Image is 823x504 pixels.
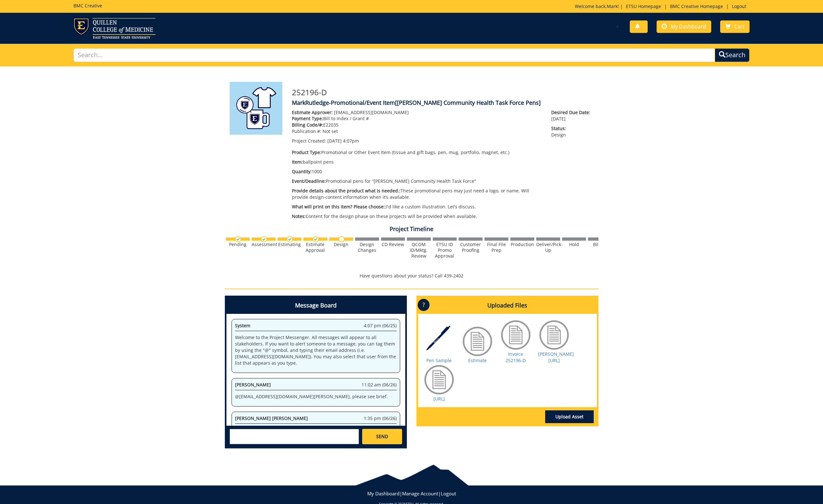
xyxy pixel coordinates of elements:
span: My Dashboard [671,23,706,30]
div: Deliver/Pick-Up [536,242,560,253]
span: 4:07 pm (06/25) [364,322,397,329]
input: Search... [73,48,715,62]
h3: 252196-D [292,88,594,97]
div: Design Changes [355,242,379,253]
div: CD Review [381,242,405,247]
a: Mark [607,3,618,9]
a: [PERSON_NAME] [URL] [538,351,574,363]
span: Notes: [292,213,306,219]
span: Estimate Approver: [292,109,333,115]
span: Payment Type: [292,115,323,121]
div: Estimate Approval [303,242,327,253]
img: Product featured image [230,82,282,135]
img: no [339,236,345,242]
a: SEND [362,429,402,444]
div: Production [510,242,534,247]
span: [DATE] 4:07pm [327,138,359,144]
span: 1:35 pm (06/26) [364,415,397,422]
span: Item: [292,159,303,165]
p: Design [551,125,593,138]
img: checkmark [235,236,241,242]
a: Invoice 252196-D [506,351,526,363]
div: Billing [588,242,612,247]
textarea: messageToSend [230,429,359,444]
p: Bill to Index / Grant # [292,115,542,122]
span: Status: [551,125,593,132]
a: Pen Sample [426,357,452,363]
a: Logout [729,3,750,9]
h4: Project Timeline [225,226,598,232]
span: SEND [376,433,388,440]
span: System [235,322,250,329]
p: [DATE] [551,109,593,122]
a: Logout [441,490,456,497]
a: BMC Creative Homepage [667,3,726,9]
div: ETSU ID Promo Approval [433,242,457,259]
p: Have questions about your status? Call 439-2402 [225,273,598,279]
p: ? [418,299,430,311]
p: Promotional or Other Event Item (tissue and gift bags, pen, mug, portfolio, magnet, etc.) [292,149,542,156]
p: Content for the design phase on these projects will be provided when available. [292,213,542,220]
span: [[PERSON_NAME] Community Health Task Force Pens] [395,99,541,106]
span: Publication #: [292,128,321,134]
div: Design [329,242,353,247]
span: [PERSON_NAME] [PERSON_NAME] [235,415,308,421]
span: Event/Deadline: [292,178,326,184]
a: [URL] [433,396,445,402]
a: Cart [720,20,750,33]
p: These promotional pens may just need a logo, or name. Will provide design-content information whe... [292,188,542,200]
h5: BMC Creative [73,3,102,8]
p: 1000 [292,168,542,175]
span: Project Created: [292,138,326,144]
h4: Uploaded Files [418,297,597,314]
div: Estimating [278,242,301,247]
a: Estimate [468,357,487,363]
a: My Dashboard [657,20,711,33]
h4: Message Board [226,297,405,314]
div: Customer Proofing [459,242,483,253]
span: Not set [323,128,338,134]
p: E22035 [292,122,542,128]
h4: MarkRutledge-Promotional/Event Item [292,100,594,106]
p: Welcome back, ! | | | [575,3,750,10]
p: ballpoint pens [292,159,542,165]
a: My Dashboard [367,490,400,497]
img: checkmark [261,236,267,242]
a: Upload Asset [545,410,594,423]
span: Quantity: [292,168,312,174]
p: Welcome to the Project Messenger. All messages will appear to all stakeholders. If you want to al... [235,334,397,366]
span: 11:02 am (06/26) [362,382,397,388]
img: checkmark [313,236,319,242]
p: I'd like a custom illustration. Let's discuss. [292,204,542,210]
div: Final File Prep [484,242,508,253]
a: Manage Account [402,490,438,497]
span: [PERSON_NAME] [235,382,271,388]
img: ETSU logo [73,18,156,39]
div: Assessment [252,242,276,247]
div: Hold [562,242,586,247]
div: Pending [226,242,250,247]
span: Cart [734,23,744,30]
span: Provide details about the product what is needed.: [292,188,400,194]
div: QCOM ID/Mktg. Review [407,242,431,259]
span: What will print on this item? Please choose:: [292,204,386,210]
p: @ [EMAIL_ADDRESS][DOMAIN_NAME] [PERSON_NAME], please see brief. [235,393,397,400]
span: Desired Due Date: [551,109,593,116]
a: ETSU Homepage [623,3,664,9]
img: checkmark [287,236,293,242]
p: Promotional pens for “[PERSON_NAME] Community Health Task Force" [292,178,542,184]
span: Billing Code/#: [292,122,323,128]
button: Search [715,48,750,62]
p: [EMAIL_ADDRESS][DOMAIN_NAME] [292,109,542,116]
span: Product Type: [292,149,321,155]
